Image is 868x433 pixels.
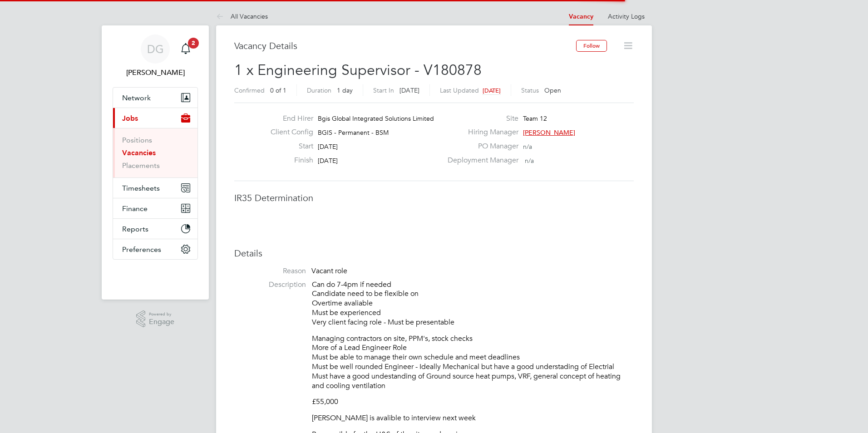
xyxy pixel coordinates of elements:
[122,93,151,102] span: Network
[318,157,338,165] span: [DATE]
[569,13,593,20] a: Vacancy
[312,334,634,391] p: Managing contractors on site, PPM's, stock checks More of a Lead Engineer Role Must be able to ma...
[442,156,518,165] label: Deployment Manager
[122,184,160,192] span: Timesheets
[113,269,198,283] img: fastbook-logo-retina.png
[442,142,518,151] label: PO Manager
[373,86,394,94] label: Start In
[113,34,198,78] a: DG[PERSON_NAME]
[442,128,518,137] label: Hiring Manager
[122,136,152,144] a: Positions
[544,86,561,94] span: Open
[523,114,547,123] span: Team 12
[523,128,575,137] span: [PERSON_NAME]
[122,148,156,157] a: Vacancies
[113,88,197,108] button: Network
[149,310,174,318] span: Powered by
[234,247,634,259] h3: Details
[234,40,576,52] h3: Vacancy Details
[113,178,197,198] button: Timesheets
[113,219,197,239] button: Reports
[234,280,306,290] label: Description
[122,245,161,254] span: Preferences
[234,192,634,204] h3: IR35 Determination
[234,61,482,79] span: 1 x Engineering Supervisor - V180878
[318,128,389,137] span: BGIS - Permanent - BSM
[113,108,197,128] button: Jobs
[234,266,306,276] label: Reason
[440,86,479,94] label: Last Updated
[177,34,195,64] a: 2
[263,114,313,123] label: End Hirer
[270,86,286,94] span: 0 of 1
[147,43,164,55] span: DG
[318,114,434,123] span: Bgis Global Integrated Solutions Limited
[523,143,532,151] span: n/a
[122,225,148,233] span: Reports
[442,114,518,123] label: Site
[113,269,198,283] a: Go to home page
[312,397,634,407] p: £55,000
[608,12,645,20] a: Activity Logs
[122,204,148,213] span: Finance
[318,143,338,151] span: [DATE]
[263,156,313,165] label: Finish
[113,128,197,177] div: Jobs
[234,86,265,94] label: Confirmed
[216,12,268,20] a: All Vacancies
[312,413,634,423] p: [PERSON_NAME] is avalible to interview next week
[263,142,313,151] label: Start
[525,157,534,165] span: n/a
[113,67,198,78] span: Daniel Gwynn
[483,87,501,94] span: [DATE]
[337,86,353,94] span: 1 day
[136,310,175,328] a: Powered byEngage
[521,86,539,94] label: Status
[113,239,197,259] button: Preferences
[102,25,209,300] nav: Main navigation
[399,86,419,94] span: [DATE]
[122,114,138,123] span: Jobs
[307,86,331,94] label: Duration
[311,266,347,276] span: Vacant role
[113,198,197,218] button: Finance
[576,40,607,52] button: Follow
[149,318,174,326] span: Engage
[188,38,199,49] span: 2
[312,280,634,327] p: Can do 7-4pm if needed Candidate need to be flexible on Overtime avaliable Must be experienced Ve...
[263,128,313,137] label: Client Config
[122,161,160,170] a: Placements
